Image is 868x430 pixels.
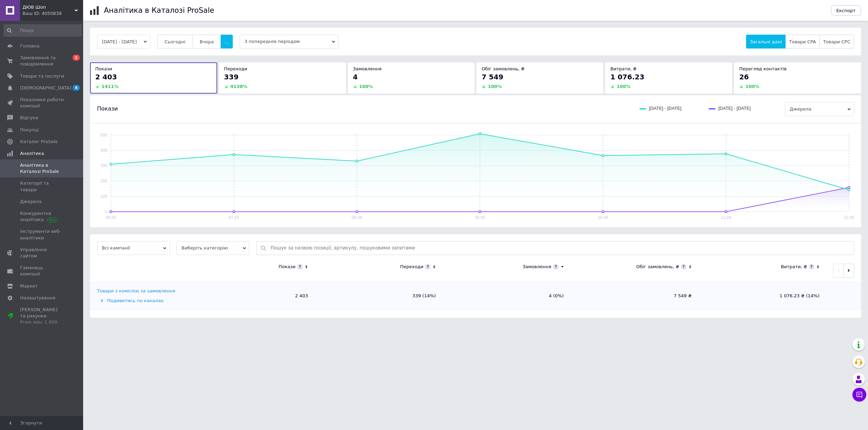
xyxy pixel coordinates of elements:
[97,35,150,49] button: [DATE] - [DATE]
[100,163,107,168] text: 300
[20,73,64,79] span: Товари та послуги
[20,115,38,121] span: Відгуки
[3,24,82,37] input: Пошук
[636,264,679,270] div: Обіг замовлень, ₴
[823,39,850,44] span: Товари CPC
[785,35,820,49] button: Товари CPA
[240,35,338,49] span: З попереднім періодом
[20,85,71,91] span: [DEMOGRAPHIC_DATA]
[523,264,551,270] div: Замовлення
[157,35,193,49] button: Сьогодні
[20,139,57,145] span: Каталог ProSale
[598,215,608,220] text: 10.09
[230,84,247,89] span: 4138 %
[20,228,64,241] span: Інструменти веб-аналітики
[475,215,485,220] text: 09.09
[95,73,117,81] span: 2 403
[73,55,80,61] span: 1
[353,66,382,71] span: Замовлення
[746,35,786,49] button: Загальні дані
[481,66,524,71] span: Обіг замовлень, ₴
[20,295,55,301] span: Налаштування
[100,133,107,138] text: 500
[271,242,850,255] input: Пошук за назвою позиції, артикулу, пошуковими запитами
[221,35,232,49] button: ...
[224,39,229,44] span: ...
[20,265,64,277] span: Гаманець компанії
[97,298,185,304] div: Подивитись по каналах
[488,84,502,89] span: 100 %
[224,66,247,71] span: Переходи
[610,73,644,81] span: 1 076.23
[100,178,107,183] text: 200
[20,162,64,175] span: Аналітика в Каталозі ProSale
[20,55,64,67] span: Замовлення та повідомлення
[97,288,175,294] div: Товари з комісією за замовлення
[571,281,699,311] td: 7 549 ₴
[177,241,249,255] span: Виберіть категорію
[20,180,64,193] span: Категорії та товари
[781,264,807,270] div: Витрати, ₴
[353,73,358,81] span: 4
[224,73,239,81] span: 339
[400,264,423,270] div: Переходи
[20,150,44,157] span: Аналітика
[20,127,39,133] span: Покупці
[100,148,107,153] text: 400
[100,194,107,199] text: 100
[721,215,731,220] text: 11.09
[359,84,373,89] span: 100 %
[785,102,854,116] span: Джерела
[165,39,186,44] span: Сьогодні
[229,215,239,220] text: 07.09
[852,388,866,402] button: Чат з покупцем
[443,281,570,311] td: 4 (0%)
[97,241,170,255] span: Всі кампанії
[820,35,854,49] button: Товари CPC
[831,5,861,16] button: Експорт
[187,281,315,311] td: 2 403
[750,39,782,44] span: Загальні дані
[101,84,118,89] span: 1411 %
[20,283,38,289] span: Маркет
[836,8,856,13] span: Експорт
[192,35,221,49] button: Вчора
[20,247,64,259] span: Управління сайтом
[739,66,787,71] span: Перегляд контактів
[610,66,637,71] span: Витрати, ₴
[352,215,362,220] text: 08.09
[745,84,759,89] span: 100 %
[23,10,83,17] div: Ваш ID: 4050838
[97,105,118,113] span: Покази
[20,199,42,205] span: Джерела
[73,85,80,91] span: 4
[20,319,64,325] div: Prom мікс 1 000
[200,39,214,44] span: Вчора
[20,43,39,49] span: Головна
[23,4,74,10] span: ДЮВ Шоп
[739,73,749,81] span: 26
[699,281,826,311] td: 1 076.23 ₴ (14%)
[20,210,64,223] span: Конкурентна аналітика
[106,215,116,220] text: 06.09
[315,281,443,311] td: 339 (14%)
[95,66,112,71] span: Покази
[481,73,503,81] span: 7 549
[789,39,816,44] span: Товари CPA
[20,97,64,109] span: Показники роботи компанії
[105,209,107,214] text: 0
[278,264,295,270] div: Покази
[844,215,854,220] text: 12.09
[104,6,214,15] h1: Аналітика в Каталозі ProSale
[617,84,630,89] span: 100 %
[20,307,64,326] span: [PERSON_NAME] та рахунки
